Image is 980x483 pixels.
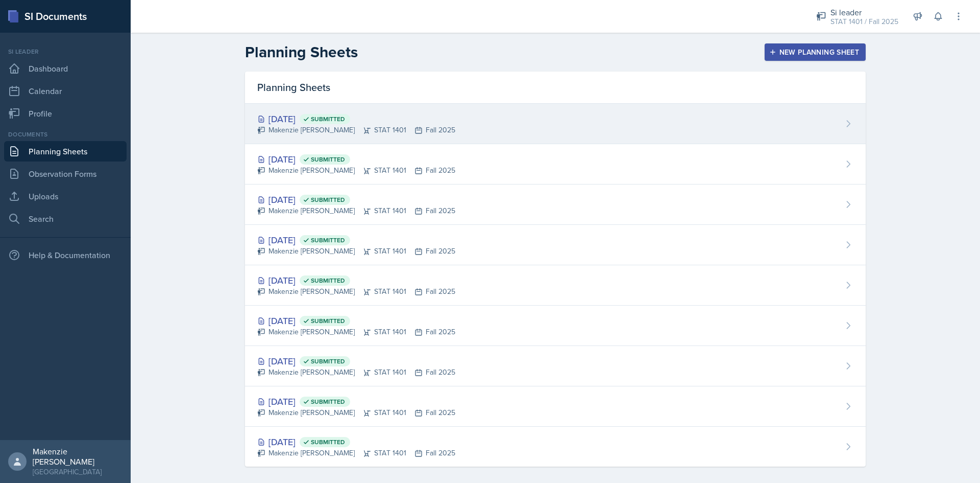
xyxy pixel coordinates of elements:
div: Si leader [830,6,898,18]
div: Help & Documentation [4,245,127,265]
div: [DATE] [257,233,455,247]
div: [DATE] [257,152,455,166]
a: [DATE] Submitted Makenzie [PERSON_NAME]STAT 1401Fall 2025 [245,265,866,306]
a: [DATE] Submitted Makenzie [PERSON_NAME]STAT 1401Fall 2025 [245,386,866,427]
div: Documents [4,130,127,139]
span: Submitted [311,236,345,244]
div: [DATE] [257,395,455,408]
div: Si leader [4,47,127,56]
span: Submitted [311,317,345,325]
a: [DATE] Submitted Makenzie [PERSON_NAME]STAT 1401Fall 2025 [245,185,866,225]
a: [DATE] Submitted Makenzie [PERSON_NAME]STAT 1401Fall 2025 [245,144,866,185]
span: Submitted [311,398,345,406]
a: [DATE] Submitted Makenzie [PERSON_NAME]STAT 1401Fall 2025 [245,104,866,144]
a: Calendar [4,81,127,101]
a: [DATE] Submitted Makenzie [PERSON_NAME]STAT 1401Fall 2025 [245,306,866,346]
button: New Planning Sheet [765,43,866,61]
div: Makenzie [PERSON_NAME] STAT 1401 Fall 2025 [257,448,455,458]
a: [DATE] Submitted Makenzie [PERSON_NAME]STAT 1401Fall 2025 [245,225,866,265]
div: Makenzie [PERSON_NAME] STAT 1401 Fall 2025 [257,407,455,418]
div: [DATE] [257,193,455,206]
a: [DATE] Submitted Makenzie [PERSON_NAME]STAT 1401Fall 2025 [245,346,866,386]
a: Dashboard [4,58,127,79]
span: Submitted [311,115,345,123]
div: Makenzie [PERSON_NAME] STAT 1401 Fall 2025 [257,205,455,216]
div: [GEOGRAPHIC_DATA] [33,467,122,477]
a: Profile [4,103,127,124]
span: Submitted [311,155,345,164]
span: Submitted [311,357,345,365]
div: Makenzie [PERSON_NAME] STAT 1401 Fall 2025 [257,246,455,257]
div: [DATE] [257,273,455,287]
div: Makenzie [PERSON_NAME] STAT 1401 Fall 2025 [257,327,455,337]
h2: Planning Sheets [245,43,358,61]
span: Submitted [311,277,345,285]
div: [DATE] [257,314,455,328]
div: Makenzie [PERSON_NAME] STAT 1401 Fall 2025 [257,125,455,135]
span: Submitted [311,438,345,446]
div: [DATE] [257,435,455,449]
div: New Planning Sheet [771,48,859,56]
div: Planning Sheets [245,72,866,104]
a: Planning Sheets [4,141,127,162]
a: Observation Forms [4,164,127,184]
a: Search [4,209,127,229]
span: Submitted [311,196,345,204]
div: Makenzie [PERSON_NAME] STAT 1401 Fall 2025 [257,286,455,297]
div: Makenzie [PERSON_NAME] [33,446,122,467]
div: Makenzie [PERSON_NAME] STAT 1401 Fall 2025 [257,165,455,176]
a: Uploads [4,186,127,206]
div: STAT 1401 / Fall 2025 [830,16,898,27]
div: Makenzie [PERSON_NAME] STAT 1401 Fall 2025 [257,367,455,378]
div: [DATE] [257,354,455,368]
div: [DATE] [257,112,455,126]
a: [DATE] Submitted Makenzie [PERSON_NAME]STAT 1401Fall 2025 [245,427,866,467]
